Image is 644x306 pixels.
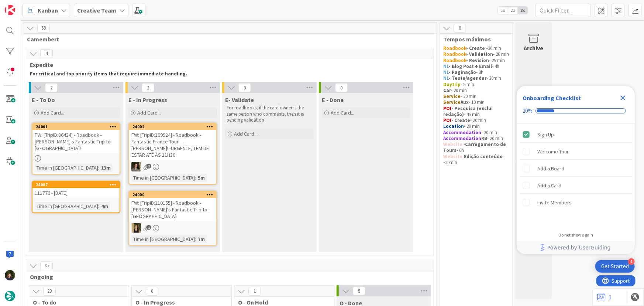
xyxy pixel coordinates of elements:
strong: Car [443,87,451,93]
div: Invite Members [537,198,572,207]
img: MC [5,270,15,280]
span: 2 [142,83,154,92]
span: 0 [238,83,251,92]
span: 3x [518,7,528,14]
div: Add a Board is incomplete. [520,160,632,177]
p: - 4h [443,64,509,69]
p: - 20 min [443,123,509,129]
div: Close Checklist [617,92,629,104]
div: 24000 [129,191,216,198]
div: 7m [196,235,207,243]
div: Time in [GEOGRAPHIC_DATA] [131,174,195,182]
span: Add Card... [331,109,354,116]
strong: Website [443,141,462,147]
span: O - In Progress [135,299,222,306]
strong: - Revision [466,57,489,64]
div: 24000FW: [TripID:110155] - Roadbook - [PERSON_NAME]'s Fantastic Trip to [GEOGRAPHIC_DATA]! [129,191,216,221]
strong: Aux [461,99,469,105]
span: Add Card... [137,109,161,116]
div: Welcome Tour [537,147,569,156]
span: E - Done [322,96,344,103]
div: FW: [TripID:109924] - Roadbook - Fantastic France Tour — [PERSON_NAME]! -URGENTE, TEM DE ESTAR AT... [129,130,216,160]
strong: RB [481,135,487,142]
span: 2 [45,83,58,92]
div: 24007 [36,182,120,187]
div: Footer [517,241,635,254]
strong: - Validation [466,51,493,57]
input: Quick Filter... [535,4,591,17]
p: - 20 min [443,93,509,99]
span: Add Card... [234,130,258,137]
div: 24002FW: [TripID:109924] - Roadbook - Fantastic France Tour — [PERSON_NAME]! -URGENTE, TEM DE EST... [129,123,216,160]
span: 1x [498,7,508,14]
strong: Accommodation [443,135,481,142]
p: - 30 min [443,130,509,136]
span: 4 [40,49,53,58]
span: 5 [353,286,365,295]
b: Creative Team [77,7,116,14]
div: Add a Card is incomplete. [520,177,632,194]
strong: Carregamento de Tours [443,141,507,153]
div: Time in [GEOGRAPHIC_DATA] [35,164,98,172]
div: MS [129,162,216,171]
p: For roadbooks, if the card owner is the same person who comments, then it is pending validation [227,105,312,123]
p: - - 6h [443,142,509,154]
p: - 25 min [443,58,509,64]
span: Support [16,1,34,10]
div: Sign Up is complete. [520,126,632,143]
div: Checklist items [517,123,635,227]
span: Powered by UserGuiding [547,243,611,252]
p: - 20 min [443,88,509,93]
span: : [195,235,196,243]
span: 1 [147,164,151,169]
strong: POI [443,117,451,123]
strong: Roadbook [443,45,466,51]
strong: Edição conteúdo - [443,153,504,166]
span: E - In Progress [128,96,167,103]
span: : [98,202,99,210]
div: 4 [628,258,635,265]
div: 24002 [132,124,216,129]
div: FW: [TripID:110155] - Roadbook - [PERSON_NAME]'s Fantastic Trip to [GEOGRAPHIC_DATA]! [129,198,216,221]
div: Welcome Tour is incomplete. [520,143,632,160]
span: 29 [43,287,56,296]
strong: Daytrip [443,81,461,88]
strong: NL [443,63,449,69]
p: - 20 min [443,136,509,142]
div: Do not show again [558,232,593,238]
span: 0 [146,287,158,296]
p: - 30min [443,75,509,81]
a: Powered by UserGuiding [520,241,631,254]
div: 24001 [32,123,120,130]
span: Camembert [27,35,427,43]
strong: Roadbook [443,57,466,64]
strong: Website [443,153,462,160]
span: 0 [454,24,466,33]
span: O - To do [33,299,120,306]
p: - 20 min [443,118,509,123]
span: Add Card... [41,109,64,116]
span: E- Validate [225,96,254,103]
span: E - To Do [32,96,55,103]
span: O - On Hold [238,299,325,306]
p: - 45 min [443,106,509,118]
div: Sign Up [537,130,554,139]
strong: - Teste/agendar [449,75,486,81]
strong: - Create - [466,45,488,51]
div: Add a Board [537,164,564,173]
div: SP [129,223,216,233]
div: 24007 [32,181,120,188]
strong: POI [443,105,451,112]
strong: NL [443,69,449,75]
span: : [98,164,99,172]
p: - 3h [443,69,509,75]
p: - 10 min [443,99,509,105]
span: 0 [335,83,348,92]
strong: - Paginação [449,69,476,75]
img: SP [131,223,141,233]
a: 1 [597,293,612,302]
strong: Accommodation [443,129,481,136]
img: Visit kanbanzone.com [5,5,15,15]
div: 24001FW: [TripID:86434] - Roadbook - [PERSON_NAME]'s Fantastic Trip to [GEOGRAPHIC_DATA]! [32,123,120,153]
div: Time in [GEOGRAPHIC_DATA] [131,235,195,243]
